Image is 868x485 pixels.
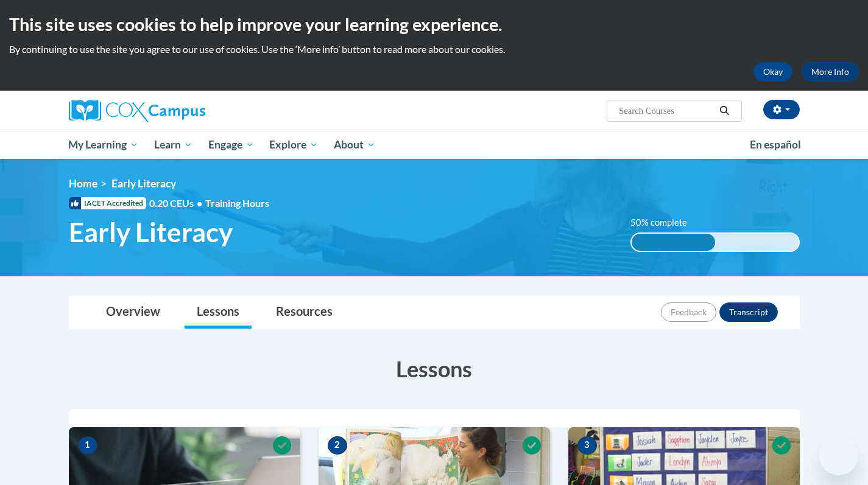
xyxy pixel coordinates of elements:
[742,132,809,158] a: En español
[802,62,859,82] a: More Info
[577,436,597,455] span: 3
[661,302,716,322] button: Feedback
[9,12,859,37] h2: This site uses cookies to help improve your learning experience.
[9,43,859,56] p: By continuing to use the site you agree to our use of cookies. Use the ‘More info’ button to read...
[149,197,205,210] span: 0.20 CEUs
[261,131,326,159] a: Explore
[69,100,205,122] img: Cox Campus
[334,138,375,152] span: About
[69,100,300,122] a: Cox Campus
[61,131,147,159] a: My Learning
[69,354,800,384] h3: Lessons
[154,138,192,152] span: Learn
[68,138,138,152] span: My Learning
[269,138,318,152] span: Explore
[69,216,233,248] span: Early Literacy
[618,103,715,118] input: Search Courses
[78,436,97,455] span: 1
[326,131,383,159] a: About
[51,131,818,159] div: Main menu
[69,197,146,209] span: IACET Accredited
[630,216,700,229] label: 50% complete
[94,296,172,329] a: Overview
[197,197,202,209] span: •
[763,100,800,119] button: Account Settings
[328,436,347,455] span: 2
[69,177,97,190] a: Home
[264,296,345,329] a: Resources
[200,131,262,159] a: Engage
[819,436,858,475] iframe: Button to launch messaging window
[750,138,801,151] span: En español
[205,197,269,209] span: Training Hours
[719,302,778,322] button: Transcript
[632,234,715,251] div: 50% complete
[146,131,200,159] a: Learn
[208,138,254,152] span: Engage
[111,177,176,190] span: Early Literacy
[185,296,252,329] a: Lessons
[753,62,792,82] button: Okay
[715,103,733,118] button: Search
